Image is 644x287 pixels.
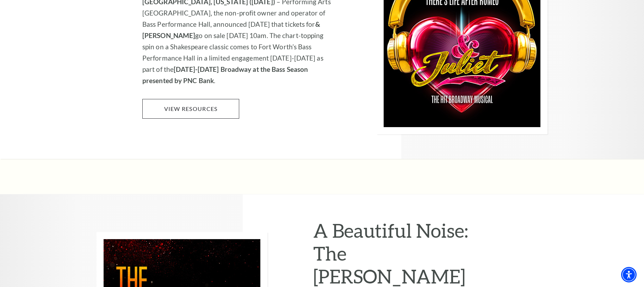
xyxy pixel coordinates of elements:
strong: [DATE]-[DATE] Broadway at the Bass Season presented by PNC Bank [142,65,308,85]
a: View Resources [142,99,239,119]
strong: & [PERSON_NAME] [142,20,320,39]
div: Accessibility Menu [621,267,637,282]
